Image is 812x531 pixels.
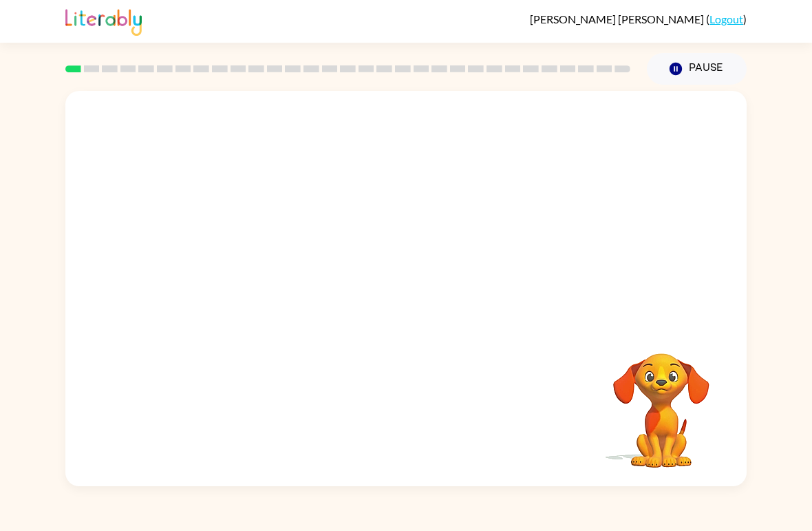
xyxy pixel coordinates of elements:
img: Literably [65,6,142,36]
video: Your browser must support playing .mp4 files to use Literably. Please try using another browser. [592,332,730,470]
button: Pause [647,53,747,85]
div: ( ) [530,12,747,25]
span: [PERSON_NAME] [PERSON_NAME] [530,12,706,25]
a: Logout [709,12,743,25]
